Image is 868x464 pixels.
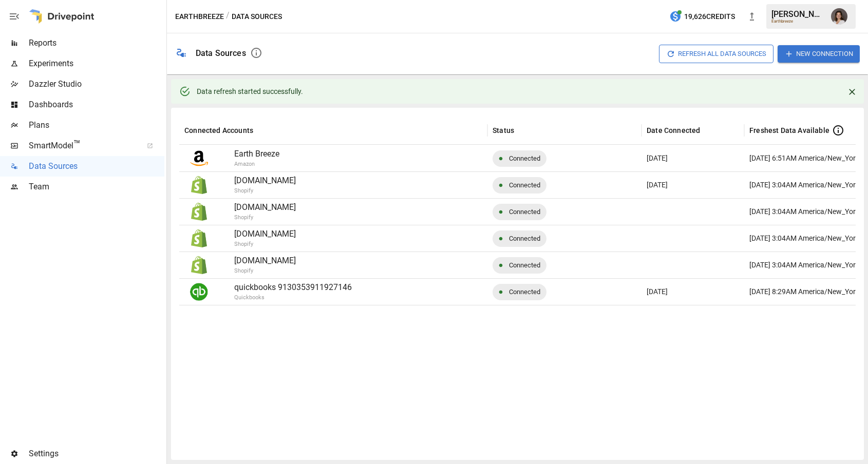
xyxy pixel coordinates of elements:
[503,199,546,225] span: Connected
[190,256,208,274] img: Shopify Logo
[749,199,859,225] div: [DATE] 3:04AM America/New_York
[73,138,81,151] span: ™
[234,214,537,222] p: Shopify
[190,229,208,247] img: Shopify Logo
[234,281,482,294] p: quickbooks 9130353911927146
[190,149,208,167] img: Amazon Logo
[29,37,164,49] span: Reports
[771,9,825,19] div: [PERSON_NAME]
[659,45,773,63] button: Refresh All Data Sources
[749,279,859,305] div: [DATE] 8:29AM America/New_York
[641,171,744,198] div: Apr 17 2024
[234,160,537,169] p: Amazon
[749,172,859,198] div: [DATE] 3:04AM America/New_York
[234,187,537,196] p: Shopify
[665,7,739,26] button: 19,626Credits
[234,148,482,160] p: Earth Breeze
[190,203,208,221] img: Shopify Logo
[234,201,482,214] p: [DOMAIN_NAME]
[749,125,829,136] span: Freshest Data Available
[503,225,546,252] span: Connected
[493,126,514,134] div: Status
[684,10,735,23] span: 19,626 Credits
[831,8,847,25] img: Franziska Ibscher
[234,228,482,240] p: [DOMAIN_NAME]
[29,181,164,193] span: Team
[29,57,164,70] span: Experiments
[226,10,230,23] div: /
[825,2,854,31] button: Franziska Ibscher
[234,255,482,267] p: [DOMAIN_NAME]
[234,240,537,249] p: Shopify
[641,145,744,171] div: Nov 07 2023
[778,45,860,62] button: New Connection
[197,82,303,101] div: Data refresh started successfully.
[29,140,136,152] span: SmartModel
[641,278,744,305] div: Oct 05 2022
[742,6,762,27] button: New version available, click to update!
[503,252,546,278] span: Connected
[749,225,859,252] div: [DATE] 3:04AM America/New_York
[175,10,224,23] button: Earthbreeze
[29,119,164,131] span: Plans
[844,84,860,100] button: Close
[29,448,164,460] span: Settings
[503,279,546,305] span: Connected
[190,176,208,194] img: Shopify Logo
[749,145,859,171] div: [DATE] 6:51AM America/New_York
[234,294,537,302] p: Quickbooks
[29,160,164,172] span: Data Sources
[647,126,700,134] div: Date Connected
[234,267,537,276] p: Shopify
[29,78,164,90] span: Dazzler Studio
[749,252,859,278] div: [DATE] 3:04AM America/New_York
[29,99,164,111] span: Dashboards
[503,172,546,198] span: Connected
[234,175,482,187] p: [DOMAIN_NAME]
[196,48,246,58] div: Data Sources
[184,126,253,134] div: Connected Accounts
[503,145,546,171] span: Connected
[771,19,825,24] div: Earthbreeze
[190,283,208,301] img: Quickbooks Logo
